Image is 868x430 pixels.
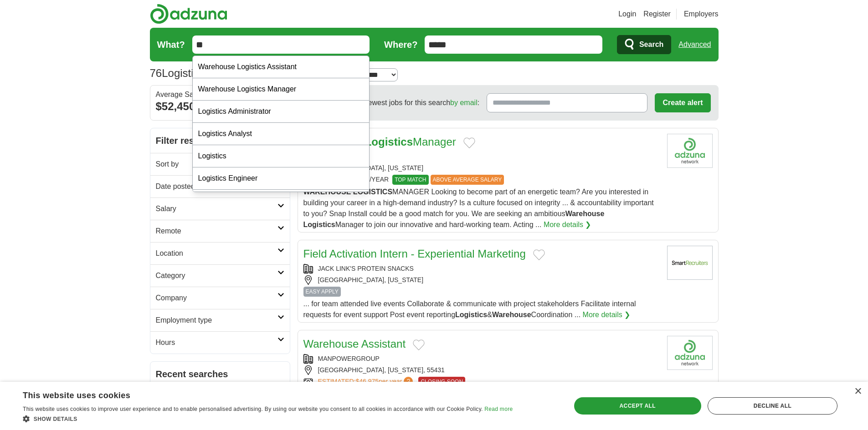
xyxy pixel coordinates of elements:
span: $46,975 [355,378,379,385]
label: Where? [384,38,417,51]
div: Accept all [574,397,701,415]
strong: Logistics [365,136,413,148]
span: ? [404,377,413,386]
a: by email [450,99,478,106]
a: Warehouse LogisticsManager [303,136,456,148]
a: More details ❯ [583,309,631,320]
span: CLOSING SOON [418,377,465,387]
a: Remote [150,220,290,242]
button: Add to favorite jobs [463,137,475,148]
span: Receive the newest jobs for this search : [324,97,479,108]
strong: Warehouse [492,311,531,319]
button: Search [617,35,671,54]
div: Logistics Administrator [193,101,370,123]
strong: Warehouse [565,210,605,218]
a: Salary [150,197,290,220]
a: Warehouse Assistant [303,338,406,350]
h2: Employment type [156,315,277,326]
button: Add to favorite jobs [413,339,425,350]
a: Advanced [678,35,711,54]
div: Logistics Engineer [193,167,370,190]
h2: Sort by [156,159,277,170]
a: ESTIMATED:$46,975per year? [318,377,415,387]
a: Location [150,242,290,264]
span: ... for team attended live events Collaborate & communicate with project stakeholders Facilitate ... [303,300,636,319]
h2: Salary [156,203,277,214]
h1: Logistic warehouse Jobs in 55423 [150,67,327,79]
label: What? [157,38,185,51]
a: Hours [150,331,290,354]
div: Average Salary [156,91,284,98]
span: Search [639,35,663,54]
span: EASY APPLY [303,287,341,297]
div: This website uses cookies [23,387,490,401]
a: Category [150,264,290,287]
div: [GEOGRAPHIC_DATA], [US_STATE] [303,163,660,173]
div: Warehouse Logistics Manager [193,78,370,101]
div: Logistics [193,145,370,167]
strong: Logistics [455,311,487,319]
img: Company logo [667,246,713,280]
h2: Location [156,248,277,259]
a: Date posted [150,175,290,197]
span: MANAGER Looking to become part of an energetic team? Are you interested in building your career i... [303,188,654,228]
div: SNAP INSTALL [303,152,660,162]
span: 76 [150,65,162,81]
h2: Hours [156,337,277,348]
a: Register [643,9,671,20]
button: Create alert [655,93,710,112]
h2: Date posted [156,181,277,192]
div: Warehouse Logistics Assistant [193,56,370,78]
div: JACK LINK'S PROTEIN SNACKS [303,264,660,273]
a: Employers [684,9,719,20]
a: Read more, opens a new window [484,406,513,412]
h2: Recent searches [156,367,284,381]
div: [GEOGRAPHIC_DATA], [US_STATE], 55431 [303,365,660,375]
strong: Logistics [303,221,335,228]
div: $60,000 - $75,000/YEAR [303,175,660,185]
img: Company logo [667,134,713,168]
h2: Filter results [150,128,290,153]
span: ABOVE AVERAGE SALARY [431,175,504,185]
a: Sort by [150,153,290,175]
h2: Category [156,270,277,281]
img: Adzuna logo [150,4,227,24]
a: Company [150,287,290,309]
div: Close [854,388,861,395]
span: TOP MATCH [392,175,428,185]
span: Show details [34,416,77,422]
div: [GEOGRAPHIC_DATA], [US_STATE] [303,275,660,285]
a: More details ❯ [544,219,591,230]
h2: Company [156,293,277,304]
strong: LOGISTICS [353,188,392,196]
div: Decline all [708,397,837,415]
h2: Remote [156,226,277,237]
img: Company logo [667,336,713,370]
a: Field Activation Intern - Experiential Marketing [303,248,526,260]
a: Login [618,9,636,20]
button: Add to favorite jobs [533,249,545,260]
div: Logistics Planner [193,190,370,212]
div: Logistics Analyst [193,123,370,145]
div: $52,450 [156,98,284,115]
div: MANPOWERGROUP [303,354,660,364]
a: Employment type [150,309,290,331]
span: This website uses cookies to improve user experience and to enable personalised advertising. By u... [23,406,483,412]
div: Show details [23,414,513,423]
